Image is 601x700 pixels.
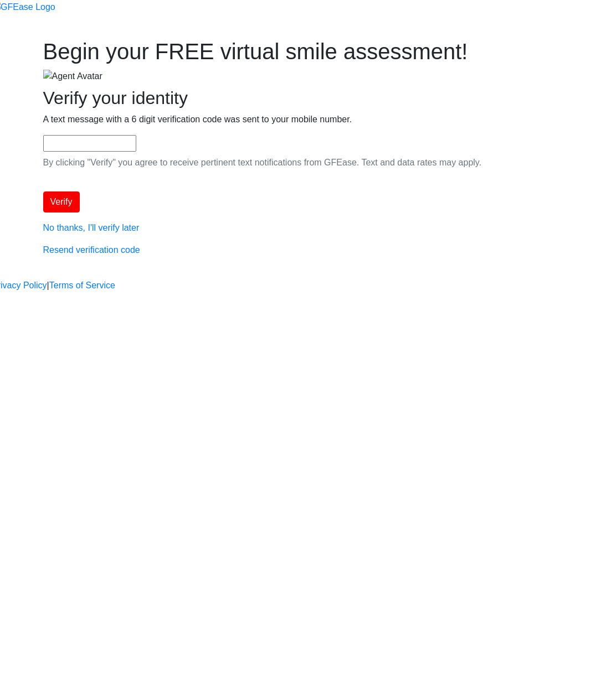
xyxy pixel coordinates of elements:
h1: Begin your FREE virtual smile assessment! [43,38,558,65]
h2: Verify your identity [43,87,558,108]
button: Verify [43,191,80,212]
a: Resend verification code [43,245,140,255]
a: | [47,279,49,292]
img: Agent Avatar [43,70,102,83]
a: Terms of Service [49,279,115,292]
p: A text message with a 6 digit verification code was sent to your mobile number. [43,113,558,126]
a: No thanks, I'll verify later [43,223,140,232]
p: By clicking "Verify" you agree to receive pertinent text notifications from GFEase. Text and data... [43,156,558,169]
